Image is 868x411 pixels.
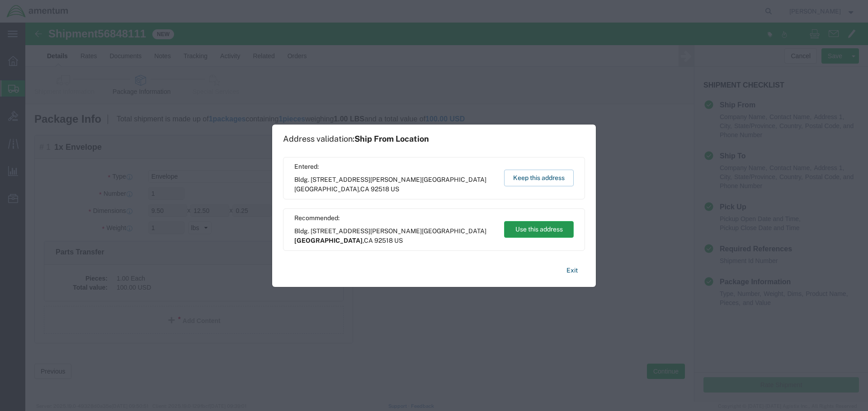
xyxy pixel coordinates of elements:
[354,134,429,143] span: Ship From Location
[360,185,369,193] span: CA
[294,175,495,194] span: Bldg. [STREET_ADDRESS][PERSON_NAME][GEOGRAPHIC_DATA] ,
[283,134,429,144] h1: Address validation:
[294,213,495,223] span: Recommended:
[371,185,389,193] span: 92518
[294,162,495,171] span: Entered:
[294,237,363,244] span: [GEOGRAPHIC_DATA]
[504,170,574,186] button: Keep this address
[294,185,359,193] span: [GEOGRAPHIC_DATA]
[504,221,574,238] button: Use this address
[364,237,373,244] span: CA
[394,237,403,244] span: US
[374,237,393,244] span: 92518
[559,263,585,278] button: Exit
[391,185,399,193] span: US
[294,226,495,245] span: Bldg. [STREET_ADDRESS][PERSON_NAME][GEOGRAPHIC_DATA] ,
